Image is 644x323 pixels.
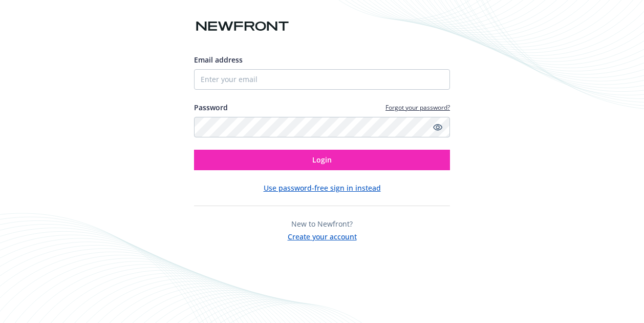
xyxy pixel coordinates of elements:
[194,69,450,90] input: Enter your email
[194,150,450,170] button: Login
[194,55,243,65] span: Email address
[432,121,444,133] a: Show password
[385,103,450,112] a: Forgot your password?
[288,229,357,242] button: Create your account
[312,155,332,165] span: Login
[264,183,381,193] button: Use password-free sign in instead
[194,102,228,113] label: Password
[194,117,450,137] input: Enter your password
[194,17,291,35] img: Newfront logo
[291,219,353,229] span: New to Newfront?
